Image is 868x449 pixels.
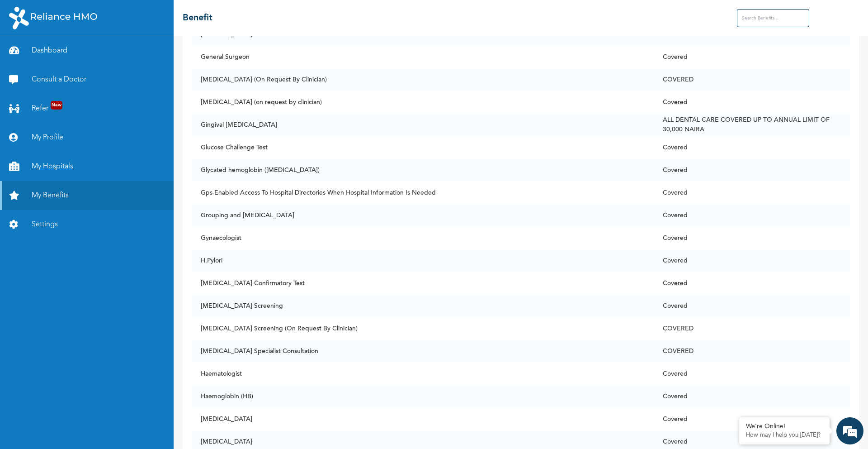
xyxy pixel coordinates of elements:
td: [MEDICAL_DATA] Screening (On Request By Clinician) [192,317,654,340]
span: New [51,101,62,110]
td: H.Pylori [192,249,654,272]
td: Gps-Enabled Access To Hospital Directories When Hospital Information Is Needed [192,182,654,204]
td: Haematologist [192,363,654,385]
td: Covered [654,136,850,159]
td: Glycated hemoglobin ([MEDICAL_DATA]) [192,159,654,182]
img: RelianceHMO's Logo [9,7,97,29]
h2: Benefit [183,11,212,25]
td: COVERED [654,68,850,91]
td: Covered [654,363,850,385]
td: COVERED [654,317,850,340]
div: FAQs [89,307,173,335]
td: Covered [654,295,850,317]
td: Covered [654,204,850,227]
p: How may I help you today? [746,432,823,439]
td: COVERED [654,340,850,363]
td: Covered [654,227,850,249]
img: d_794563401_company_1708531726252_794563401 [17,45,37,68]
div: Chat with us now [47,51,152,62]
div: We're Online! [746,423,823,430]
td: [MEDICAL_DATA] Screening [192,295,654,317]
td: [MEDICAL_DATA] (on request by clinician) [192,91,654,114]
td: Grouping and [MEDICAL_DATA] [192,204,654,227]
td: Gingival [MEDICAL_DATA] [192,114,654,136]
td: ALL DENTAL CARE COVERED UP TO ANNUAL LIMIT OF 30,000 NAIRA [654,114,850,136]
td: Covered [654,249,850,272]
td: Covered [654,182,850,204]
input: Search Benefits... [737,9,809,27]
span: Conversation [5,323,89,329]
textarea: Type your message and hit 'Enter' [5,275,172,307]
td: Covered [654,272,850,295]
td: Covered [654,159,850,182]
td: [MEDICAL_DATA] [192,408,654,430]
td: [MEDICAL_DATA] Confirmatory Test [192,272,654,295]
td: Glucose Challenge Test [192,136,654,159]
td: Covered [654,408,850,430]
span: We're online! [52,128,125,220]
td: Gynaecologist [192,227,654,249]
td: Covered [654,46,850,68]
td: Covered [654,385,850,408]
td: Haemoglobin (HB) [192,385,654,408]
td: [MEDICAL_DATA] (On Request By Clinician) [192,68,654,91]
td: [MEDICAL_DATA] Specialist Consultation [192,340,654,363]
td: Covered [654,91,850,114]
div: Minimize live chat window [148,5,170,26]
td: General Surgeon [192,46,654,68]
